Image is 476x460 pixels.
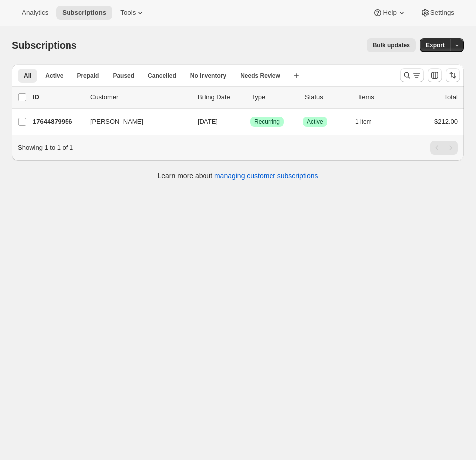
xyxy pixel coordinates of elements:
button: [PERSON_NAME] [84,114,184,130]
button: Bulk updates [367,38,416,52]
p: Status [305,92,350,102]
div: 17644879956[PERSON_NAME][DATE]SuccessRecurringSuccessActive1 item$212.00 [33,115,458,129]
button: Help [367,6,412,20]
span: No inventory [190,72,226,80]
span: Recurring [254,118,280,126]
span: Settings [430,9,454,17]
span: [DATE] [198,118,218,125]
span: Export [426,41,445,49]
span: $212.00 [434,118,458,125]
div: Type [251,92,297,102]
span: Prepaid [77,72,99,80]
span: Paused [113,72,134,80]
span: Bulk updates [373,41,410,49]
button: Export [420,38,451,52]
button: Search and filter results [400,68,424,82]
span: Tools [120,9,136,17]
button: Customize table column order and visibility [428,68,442,82]
span: Needs Review [240,72,280,80]
span: All [24,72,31,80]
button: 1 item [355,115,383,129]
button: Settings [414,6,460,20]
p: Customer [90,92,190,102]
a: managing customer subscriptions [214,172,318,180]
span: Subscriptions [12,40,77,51]
nav: Pagination [430,141,458,155]
p: ID [33,92,82,102]
p: Billing Date [198,92,243,102]
span: Help [383,9,396,17]
button: Tools [114,6,151,20]
div: Items [358,92,404,102]
button: Create new view [288,69,304,83]
div: IDCustomerBilling DateTypeStatusItemsTotal [33,92,458,102]
p: Learn more about [158,171,318,181]
button: Analytics [16,6,54,20]
button: Subscriptions [56,6,112,20]
span: 1 item [355,118,372,126]
span: Active [45,72,63,80]
span: Analytics [22,9,48,17]
span: Cancelled [148,72,176,80]
p: 17644879956 [33,117,82,127]
span: [PERSON_NAME] [90,117,143,127]
p: Showing 1 to 1 of 1 [18,143,73,153]
span: Subscriptions [62,9,106,17]
button: Sort the results [446,68,460,82]
span: Active [307,118,323,126]
p: Total [444,92,458,102]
